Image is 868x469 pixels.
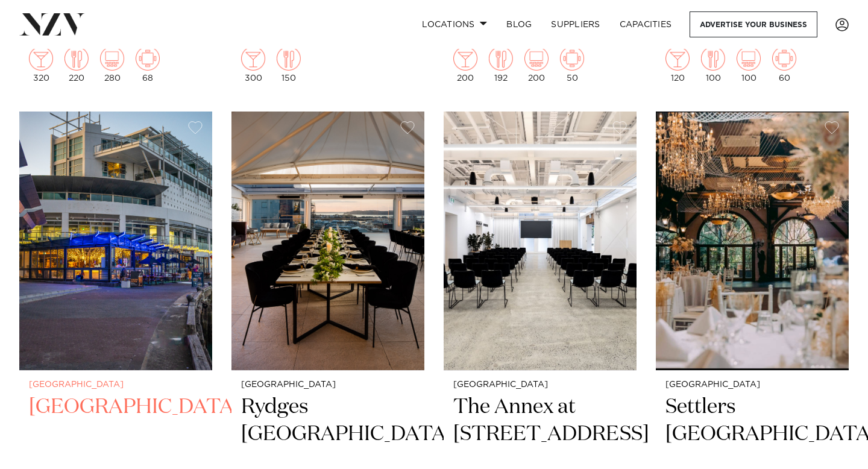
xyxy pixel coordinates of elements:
[665,46,690,83] div: 120
[489,46,513,83] div: 192
[453,380,627,389] small: [GEOGRAPHIC_DATA]
[665,46,690,71] img: cocktail.png
[100,46,124,83] div: 280
[524,46,549,71] img: theatre.png
[29,380,203,389] small: [GEOGRAPHIC_DATA]
[737,46,761,71] img: theatre.png
[64,46,89,83] div: 220
[560,46,584,83] div: 50
[241,46,265,83] div: 300
[241,46,265,71] img: cocktail.png
[497,11,541,37] a: BLOG
[100,46,124,71] img: theatre.png
[772,46,796,83] div: 60
[665,380,839,389] small: [GEOGRAPHIC_DATA]
[489,46,513,71] img: dining.png
[737,46,761,83] div: 100
[64,46,89,71] img: dining.png
[277,46,301,71] img: dining.png
[277,46,301,83] div: 150
[701,46,725,71] img: dining.png
[29,46,53,71] img: cocktail.png
[560,46,584,71] img: meeting.png
[136,46,160,83] div: 68
[772,46,796,71] img: meeting.png
[453,46,477,83] div: 200
[524,46,549,83] div: 200
[453,46,477,71] img: cocktail.png
[412,11,497,37] a: Locations
[136,46,160,71] img: meeting.png
[29,46,53,83] div: 320
[610,11,682,37] a: Capacities
[241,380,415,389] small: [GEOGRAPHIC_DATA]
[19,13,85,35] img: nzv-logo.png
[690,11,817,37] a: Advertise your business
[701,46,725,83] div: 100
[541,11,609,37] a: SUPPLIERS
